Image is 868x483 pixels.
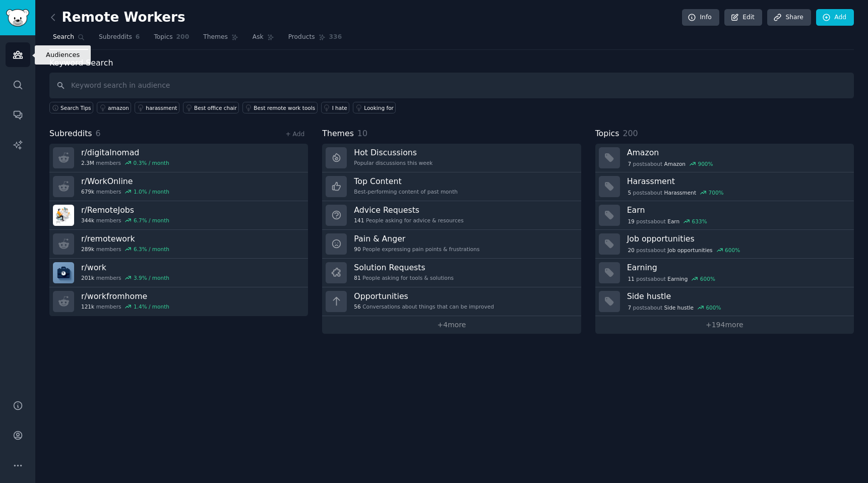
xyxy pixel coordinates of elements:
[81,205,169,215] h3: r/ RemoteJobs
[706,304,721,311] div: 600 %
[288,33,315,42] span: Products
[322,201,581,230] a: Advice Requests141People asking for advice & resources
[183,102,239,113] a: Best office chair
[664,304,694,311] span: Side hustle
[595,144,854,172] a: Amazon7postsaboutAmazon900%
[49,144,308,172] a: r/digitalnomad2.3Mmembers0.3% / month
[332,104,347,111] div: I hate
[354,262,454,273] h3: Solution Requests
[97,102,131,113] a: amazon
[135,102,179,113] a: harassment
[595,259,854,287] a: Earning11postsaboutEarning600%
[595,172,854,201] a: Harassment5postsaboutHarassment700%
[667,218,679,225] span: Earn
[136,33,140,42] span: 6
[134,217,169,224] div: 6.7 % / month
[53,262,74,283] img: work
[698,160,713,167] div: 900 %
[628,275,634,282] span: 11
[700,275,715,282] div: 600 %
[692,218,707,225] div: 633 %
[354,159,432,166] div: Popular discussions this week
[364,104,394,111] div: Looking for
[134,303,169,310] div: 1.4 % / month
[81,274,169,281] div: members
[49,10,185,26] h2: Remote Workers
[627,205,847,215] h3: Earn
[81,176,169,187] h3: r/ WorkOnline
[627,188,725,197] div: post s about
[49,230,308,259] a: r/remotework289kmembers6.3% / month
[627,303,722,312] div: post s about
[354,274,360,281] span: 81
[200,29,242,50] a: Themes
[627,274,716,283] div: post s about
[108,104,129,111] div: amazon
[49,58,113,68] label: Keyword Search
[253,33,264,42] span: Ask
[664,189,696,196] span: Harassment
[134,274,169,281] div: 3.9 % / month
[595,287,854,316] a: Side hustle7postsaboutSide hustle600%
[81,188,169,195] div: members
[322,259,581,287] a: Solution Requests81People asking for tools & solutions
[49,128,92,140] span: Subreddits
[81,303,94,310] span: 121k
[595,230,854,259] a: Job opportunities20postsaboutJob opportunities600%
[53,33,74,42] span: Search
[354,217,463,224] div: People asking for advice & resources
[628,189,631,196] span: 5
[623,129,638,138] span: 200
[134,246,169,253] div: 6.3 % / month
[242,102,317,113] a: Best remote work tools
[49,259,308,287] a: r/work201kmembers3.9% / month
[81,147,169,158] h3: r/ digitalnomad
[99,33,132,42] span: Subreddits
[322,316,581,334] a: +4more
[49,172,308,201] a: r/WorkOnline679kmembers1.0% / month
[81,217,169,224] div: members
[322,144,581,172] a: Hot DiscussionsPopular discussions this week
[595,316,854,334] a: +194more
[81,217,94,224] span: 344k
[81,274,94,281] span: 201k
[354,217,364,224] span: 141
[627,217,708,226] div: post s about
[816,9,854,26] a: Add
[194,104,237,111] div: Best office chair
[682,9,719,26] a: Info
[725,247,740,254] div: 600 %
[354,246,360,253] span: 90
[628,218,634,225] span: 19
[354,291,494,301] h3: Opportunities
[354,205,463,215] h3: Advice Requests
[285,29,345,50] a: Products336
[81,246,169,253] div: members
[95,29,143,50] a: Subreddits6
[354,303,360,310] span: 56
[322,287,581,316] a: Opportunities56Conversations about things that can be improved
[353,102,396,113] a: Looking for
[321,102,350,113] a: I hate
[49,102,93,113] button: Search Tips
[354,274,454,281] div: People asking for tools & solutions
[354,176,458,187] h3: Top Content
[329,33,342,42] span: 336
[627,291,847,301] h3: Side hustle
[709,189,724,196] div: 700 %
[322,172,581,201] a: Top ContentBest-performing content of past month
[628,160,631,167] span: 7
[354,303,494,310] div: Conversations about things that can be improved
[81,291,169,301] h3: r/ workfromhome
[322,230,581,259] a: Pain & Anger90People expressing pain points & frustrations
[724,9,762,26] a: Edit
[49,29,88,50] a: Search
[249,29,278,50] a: Ask
[6,9,29,27] img: GummySearch logo
[49,73,854,98] input: Keyword search in audience
[322,128,354,140] span: Themes
[60,104,91,111] span: Search Tips
[81,246,94,253] span: 289k
[627,233,847,244] h3: Job opportunities
[254,104,315,111] div: Best remote work tools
